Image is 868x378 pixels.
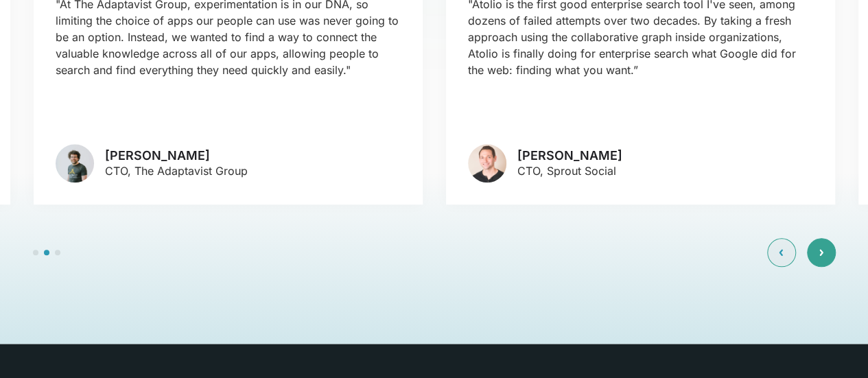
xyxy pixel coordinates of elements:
p: CTO, Sprout Social [517,163,622,179]
iframe: Chat Widget [799,312,868,378]
p: CTO, The Adaptavist Group [105,163,248,179]
img: avatar [56,144,94,182]
h3: [PERSON_NAME] [105,148,248,163]
img: avatar [468,144,506,182]
h3: [PERSON_NAME] [517,148,622,163]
